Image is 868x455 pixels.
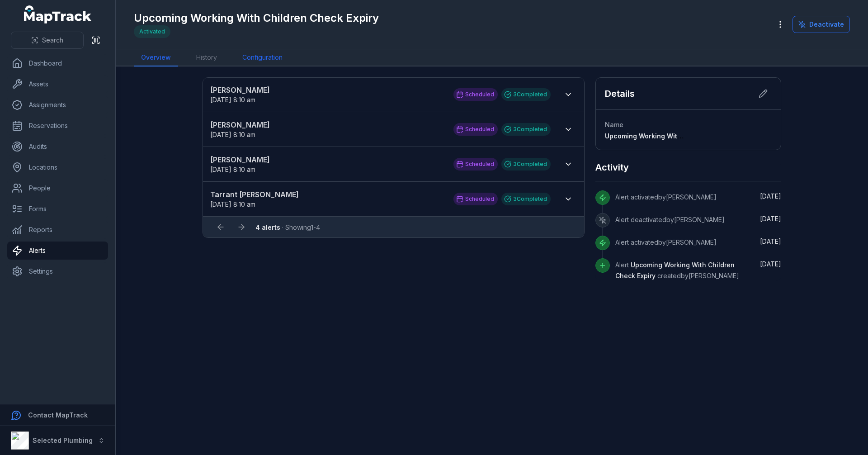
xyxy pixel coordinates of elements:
[760,237,781,245] span: [DATE]
[210,189,444,209] a: Tarrant [PERSON_NAME][DATE] 8:10 am
[760,192,781,200] time: 8/21/2025, 8:07:00 AM
[7,117,108,135] a: Reservations
[615,238,717,246] span: Alert activated by [PERSON_NAME]
[7,137,108,156] a: Audits
[210,189,444,200] strong: Tarrant [PERSON_NAME]
[28,411,88,419] strong: Contact MapTrack
[255,223,280,231] strong: 4 alerts
[615,193,717,201] span: Alert activated by [PERSON_NAME]
[453,158,498,171] div: Scheduled
[615,261,739,280] span: Alert created by [PERSON_NAME]
[7,96,108,114] a: Assignments
[501,158,551,171] div: 3 Completed
[42,36,63,45] span: Search
[210,154,444,174] a: [PERSON_NAME][DATE] 8:10 am
[7,54,108,72] a: Dashboard
[760,215,781,223] time: 8/21/2025, 8:05:52 AM
[24,5,92,24] a: MapTrack
[11,32,84,49] button: Search
[7,75,108,93] a: Assets
[501,193,551,205] div: 3 Completed
[210,96,255,104] time: 8/28/2025, 8:10:00 AM
[615,261,735,280] span: Upcoming Working With Children Check Expiry
[7,242,108,260] a: Alerts
[210,154,444,165] strong: [PERSON_NAME]
[33,436,93,444] strong: Selected Plumbing
[605,132,755,140] span: Upcoming Working With Children Check Expiry
[210,119,444,130] strong: [PERSON_NAME]
[605,87,635,100] h2: Details
[501,123,551,136] div: 3 Completed
[210,119,444,139] a: [PERSON_NAME][DATE] 8:10 am
[760,215,781,223] span: [DATE]
[255,223,320,231] span: · Showing 1 - 4
[7,221,108,239] a: Reports
[134,25,170,38] div: Activated
[760,237,781,245] time: 8/18/2025, 2:46:52 PM
[210,166,255,173] span: [DATE] 8:10 am
[760,192,781,200] span: [DATE]
[134,49,178,66] a: Overview
[7,179,108,197] a: People
[615,216,725,223] span: Alert deactivated by [PERSON_NAME]
[7,158,108,176] a: Locations
[210,85,444,95] strong: [PERSON_NAME]
[793,16,850,33] button: Deactivate
[453,123,498,136] div: Scheduled
[595,161,629,174] h2: Activity
[210,200,255,208] span: [DATE] 8:10 am
[210,131,255,138] span: [DATE] 8:10 am
[501,88,551,101] div: 3 Completed
[760,260,781,268] span: [DATE]
[7,262,108,280] a: Settings
[210,85,444,104] a: [PERSON_NAME][DATE] 8:10 am
[210,131,255,138] time: 8/28/2025, 8:10:00 AM
[210,200,255,208] time: 8/28/2025, 8:10:00 AM
[134,11,379,25] h1: Upcoming Working With Children Check Expiry
[210,96,255,104] span: [DATE] 8:10 am
[235,49,290,66] a: Configuration
[210,166,255,173] time: 8/28/2025, 8:10:00 AM
[189,49,224,66] a: History
[453,193,498,205] div: Scheduled
[760,260,781,268] time: 8/18/2025, 2:46:07 PM
[7,200,108,218] a: Forms
[453,88,498,101] div: Scheduled
[605,121,623,128] span: Name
